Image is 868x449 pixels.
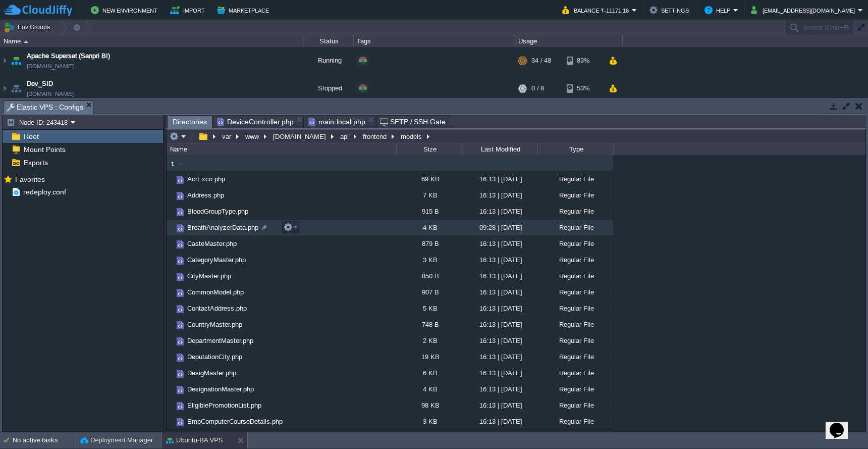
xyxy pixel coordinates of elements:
[175,304,186,315] img: AMDAwAAAACH5BAEAAAAALAAAAAABAAEAAAICRAEAOw==
[178,159,185,167] span: ..
[462,430,537,445] div: 16:13 | [DATE]
[186,175,227,183] span: AcrExco.php
[186,256,247,264] a: CategoryMaster.php
[27,51,110,61] a: Apache Superset (Sanpri BI)
[21,187,68,196] span: redeploy.conf
[9,47,23,74] img: AMDAwAAAACH5BAEAAAAALAAAAAABAAEAAAICRAEAOw==
[463,143,537,155] div: Last Modified
[397,143,462,155] div: Size
[186,336,255,345] a: DepartmentMaster.php
[167,284,175,300] img: AMDAwAAAACH5BAEAAAAALAAAAAABAAEAAAICRAEAOw==
[167,317,175,332] img: AMDAwAAAACH5BAEAAAAALAAAAAABAAEAAAICRAEAOw==
[175,401,186,412] img: AMDAwAAAACH5BAEAAAAALAAAAAABAAEAAAICRAEAOw==
[462,317,537,332] div: 16:13 | [DATE]
[531,47,551,74] div: 34 / 48
[4,20,53,34] button: Env Groups
[462,187,537,203] div: 16:13 | [DATE]
[396,301,462,316] div: 5 KB
[396,430,462,445] div: 3 KB
[537,430,613,445] div: Regular File
[186,417,284,426] span: EmpComputerCourseDetails.php
[22,132,40,141] a: Root
[826,409,858,439] iframe: chat widget
[167,204,175,219] img: AMDAwAAAACH5BAEAAAAALAAAAAABAAEAAAICRAEAOw==
[27,89,74,99] a: [DOMAIN_NAME]
[537,349,613,365] div: Regular File
[22,158,49,167] span: Exports
[462,171,537,187] div: 16:13 | [DATE]
[175,287,186,298] img: AMDAwAAAACH5BAEAAAAALAAAAAABAAEAAAICRAEAOw==
[186,320,244,329] span: CountryMaster.php
[303,75,354,102] div: Stopped
[91,4,160,16] button: New Environment
[396,365,462,381] div: 6 KB
[27,79,53,89] span: Dev_SID
[396,268,462,284] div: 850 B
[531,75,544,102] div: 0 / 8
[462,236,537,252] div: 16:13 | [DATE]
[186,239,238,248] a: CasteMaster.php
[380,116,446,128] span: SFTP / SSH Gate
[13,175,46,184] span: Favorites
[175,336,186,347] img: AMDAwAAAACH5BAEAAAAALAAAAAABAAEAAAICRAEAOw==
[175,223,186,234] img: AMDAwAAAACH5BAEAAAAALAAAAAABAAEAAAICRAEAOw==
[167,252,175,268] img: AMDAwAAAACH5BAEAAAAALAAAAAABAAEAAAICRAEAOw==
[27,61,74,71] a: [DOMAIN_NAME]
[166,435,223,445] button: Ubuntu-BA VPS
[516,35,622,47] div: Usage
[396,284,462,300] div: 907 B
[303,47,354,74] div: Running
[80,435,153,445] button: Deployment Manager
[751,4,858,16] button: [EMAIL_ADDRESS][DOMAIN_NAME]
[186,272,233,280] a: CityMaster.php
[167,397,175,413] img: AMDAwAAAACH5BAEAAAAALAAAAAABAAEAAAICRAEAOw==
[567,47,600,74] div: 83%
[186,401,263,410] span: EligiblePromotionList.php
[24,40,28,43] img: AMDAwAAAACH5BAEAAAAALAAAAAABAAEAAAICRAEAOw==
[244,132,261,141] button: www
[304,35,353,47] div: Status
[537,414,613,429] div: Regular File
[537,333,613,348] div: Regular File
[537,301,613,316] div: Regular File
[186,288,245,296] span: CommonModel.php
[167,301,175,316] img: AMDAwAAAACH5BAEAAAAALAAAAAABAAEAAAICRAEAOw==
[186,223,260,232] span: BreathAnalyzerData.php
[361,132,389,141] button: frontend
[396,204,462,219] div: 915 B
[22,145,67,154] a: Mount Points
[396,317,462,332] div: 748 B
[167,129,865,143] input: Click to enter the path
[167,430,175,445] img: AMDAwAAAACH5BAEAAAAALAAAAAABAAEAAAICRAEAOw==
[537,365,613,381] div: Regular File
[7,118,71,127] button: Node ID: 243418
[175,174,186,185] img: AMDAwAAAACH5BAEAAAAALAAAAAABAAEAAAICRAEAOw==
[537,317,613,332] div: Regular File
[175,384,186,395] img: AMDAwAAAACH5BAEAAAAALAAAAAABAAEAAAICRAEAOw==
[175,239,186,250] img: AMDAwAAAACH5BAEAAAAALAAAAAABAAEAAAICRAEAOw==
[7,101,83,114] span: Elastic VPS : Configs
[537,171,613,187] div: Regular File
[175,271,186,282] img: AMDAwAAAACH5BAEAAAAALAAAAAABAAEAAAICRAEAOw==
[186,369,238,377] a: DesigMaster.php
[396,252,462,268] div: 3 KB
[462,365,537,381] div: 16:13 | [DATE]
[538,143,613,155] div: Type
[308,116,365,128] span: main-local.php
[186,207,250,216] a: BloodGroupType.php
[167,158,178,169] img: AMDAwAAAACH5BAEAAAAALAAAAAABAAEAAAICRAEAOw==
[186,191,226,199] a: Address.php
[175,320,186,331] img: AMDAwAAAACH5BAEAAAAALAAAAAABAAEAAAICRAEAOw==
[462,220,537,235] div: 09:28 | [DATE]
[704,4,733,16] button: Help
[175,417,186,428] img: AMDAwAAAACH5BAEAAAAALAAAAAABAAEAAAICRAEAOw==
[217,116,294,128] span: DeviceController.php
[537,252,613,268] div: Regular File
[213,115,304,128] li: /var/www/sevarth.in.net/api/frontend/controllers/DeviceController.php
[13,432,76,448] div: No active tasks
